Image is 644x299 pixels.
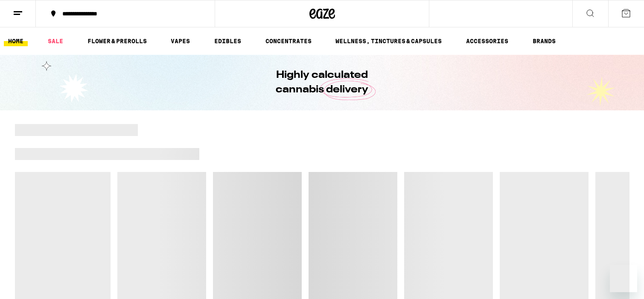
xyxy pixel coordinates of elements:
h1: Highly calculated cannabis delivery [252,68,393,97]
a: BRANDS [528,36,560,46]
a: HOME [4,36,28,46]
a: SALE [44,36,67,46]
a: WELLNESS, TINCTURES & CAPSULES [331,36,446,46]
a: FLOWER & PREROLLS [83,36,151,46]
a: VAPES [166,36,194,46]
a: CONCENTRATES [261,36,316,46]
a: ACCESSORIES [462,36,513,46]
a: EDIBLES [210,36,245,46]
iframe: Button to launch messaging window [610,265,637,292]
